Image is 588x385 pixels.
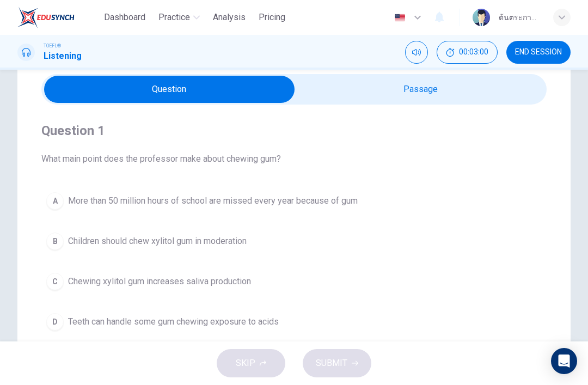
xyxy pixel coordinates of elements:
[254,8,290,27] button: Pricing
[499,11,540,24] div: ต้นตระการ ทรัพย์ภักดี
[506,41,571,64] button: END SESSION
[437,41,498,64] button: 00:03:00
[459,48,488,57] span: 00:03:00
[41,308,547,335] button: DTeeth can handle some gum chewing exposure to acids
[405,41,428,64] div: Mute
[100,8,150,27] button: Dashboard
[515,48,562,57] span: END SESSION
[41,187,547,215] button: AMore than 50 million hours of school are missed every year because of gum
[44,50,82,63] h1: Listening
[473,9,490,26] img: Profile picture
[68,235,247,248] span: Children should chew xylitol gum in moderation
[41,152,547,166] span: What main point does the professor make about chewing gum?
[17,7,100,28] a: EduSynch logo
[41,228,547,255] button: BChildren should chew xylitol gum in moderation
[44,42,61,50] span: TOEFL®
[46,273,64,290] div: C
[158,11,190,24] span: Practice
[41,268,547,295] button: CChewing xylitol gum increases saliva production
[68,275,251,288] span: Chewing xylitol gum increases saliva production
[41,122,547,139] h4: Question 1
[46,233,64,250] div: B
[46,192,64,210] div: A
[437,41,498,64] div: Hide
[68,194,358,207] span: More than 50 million hours of school are missed every year because of gum
[104,11,145,24] span: Dashboard
[551,348,577,374] div: Open Intercom Messenger
[68,315,279,328] span: Teeth can handle some gum chewing exposure to acids
[154,8,204,27] button: Practice
[209,8,250,27] button: Analysis
[393,14,407,22] img: en
[259,11,285,24] span: Pricing
[17,7,75,28] img: EduSynch logo
[46,313,64,331] div: D
[213,11,246,24] span: Analysis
